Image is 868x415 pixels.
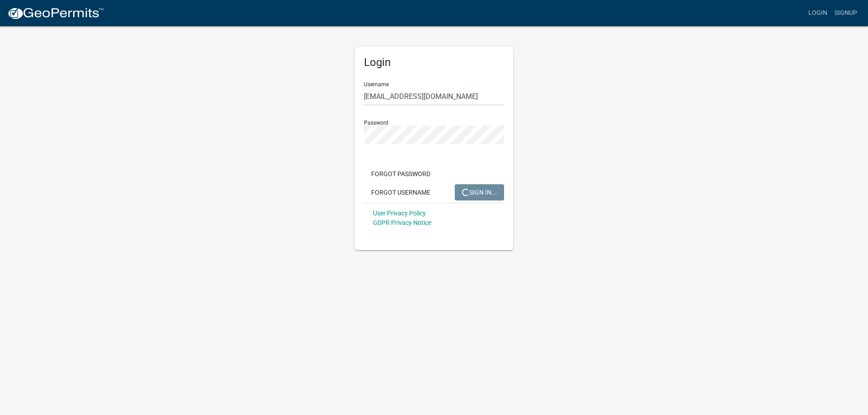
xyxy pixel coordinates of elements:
a: GDPR Privacy Notice [373,219,431,226]
a: User Privacy Policy [373,210,426,217]
button: SIGN IN... [455,184,504,201]
button: Forgot Username [364,184,438,201]
button: Forgot Password [364,166,438,182]
a: Signup [831,5,861,22]
h5: Login [364,56,504,69]
span: SIGN IN... [462,188,497,196]
a: Login [805,5,831,22]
